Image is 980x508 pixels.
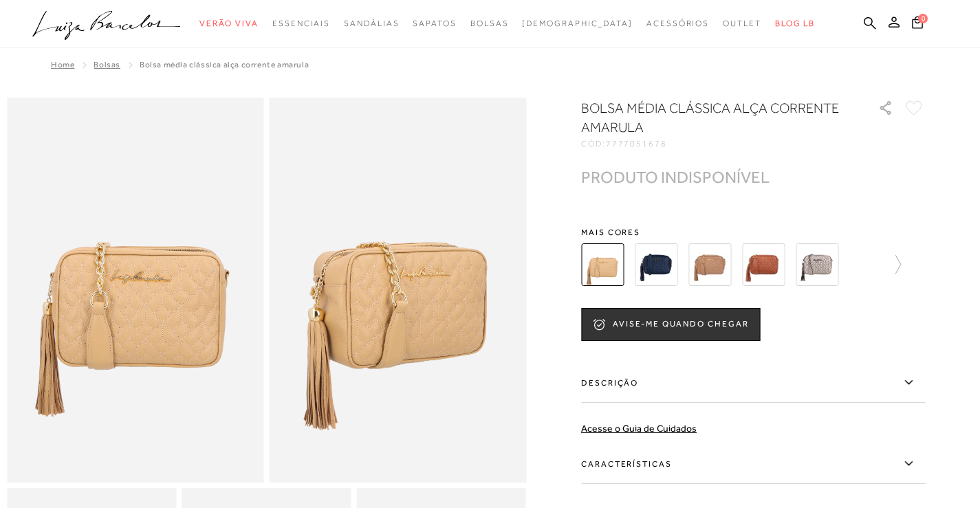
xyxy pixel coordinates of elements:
a: categoryNavScreenReaderText [413,11,456,36]
button: AVISE-ME QUANDO CHEGAR [581,308,760,341]
a: categoryNavScreenReaderText [272,11,330,36]
span: Bolsas [470,19,509,28]
label: Características [581,444,925,484]
span: 7777051678 [606,139,667,148]
a: Home [51,60,74,69]
img: BOLSA MÉDIA CLÁSSICA ALÇA CORRENTE AZUL ATLÂNTICO [635,243,677,286]
a: categoryNavScreenReaderText [199,11,259,36]
img: image [270,98,527,483]
a: categoryNavScreenReaderText [470,11,509,36]
div: CÓD: [581,140,856,148]
span: Verão Viva [199,19,259,28]
span: Mais cores [581,228,925,236]
a: noSubCategoriesText [522,11,633,36]
span: Sandálias [344,19,399,28]
a: Acesse o Guia de Cuidados [581,423,697,434]
span: BOLSA MÉDIA CLÁSSICA ALÇA CORRENTE AMARULA [140,60,309,69]
img: BOLSA MÉDIA CLÁSSICA ALÇA CORRENTE CHUMBO TITÂNIO [796,243,838,286]
img: BOLSA MÉDIA CLÁSSICA ALÇA CORRENTE AMARULA [581,243,624,286]
img: image [7,98,264,483]
button: 0 [908,15,927,34]
a: categoryNavScreenReaderText [646,11,709,36]
span: Outlet [723,19,761,28]
a: Bolsas [94,60,120,69]
span: 0 [918,14,928,23]
a: categoryNavScreenReaderText [344,11,399,36]
div: PRODUTO INDISPONÍVEL [581,170,770,184]
span: Sapatos [413,19,456,28]
span: Essenciais [272,19,330,28]
label: Descrição [581,363,925,403]
a: categoryNavScreenReaderText [723,11,761,36]
h1: BOLSA MÉDIA CLÁSSICA ALÇA CORRENTE AMARULA [581,98,839,137]
span: BLOG LB [775,19,815,28]
span: [DEMOGRAPHIC_DATA] [522,19,633,28]
img: BOLSA MÉDIA CLÁSSICA ALÇA CORRENTE BROWN [688,243,731,286]
a: BLOG LB [775,11,815,36]
span: Acessórios [646,19,709,28]
img: BOLSA MÉDIA CLÁSSICA ALÇA CORRENTE CARAMELO [742,243,785,286]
